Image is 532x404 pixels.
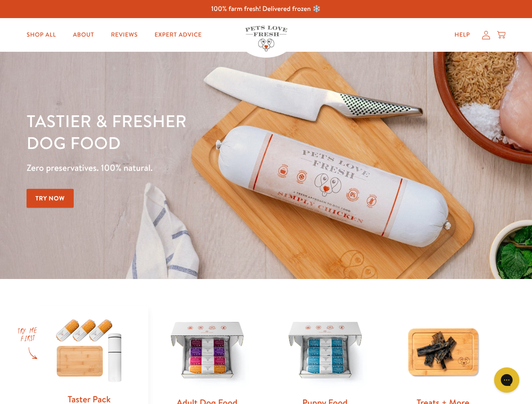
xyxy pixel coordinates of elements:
[148,27,209,43] a: Expert Advice
[27,110,346,154] h1: Tastier & fresher dog food
[104,27,144,43] a: Reviews
[27,189,74,208] a: Try Now
[490,364,524,396] iframe: Gorgias live chat messenger
[20,27,63,43] a: Shop All
[245,26,287,51] img: Pets Love Fresh
[448,27,477,43] a: Help
[66,27,101,43] a: About
[27,160,346,175] p: Zero preservatives. 100% natural.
